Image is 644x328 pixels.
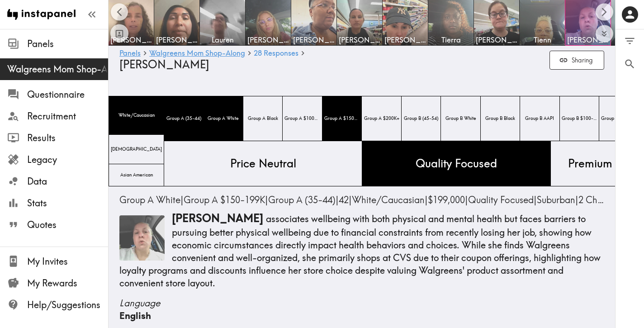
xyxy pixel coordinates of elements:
[27,277,108,290] span: My Rewards
[283,114,322,124] span: Group A $100-149K
[549,51,604,70] button: Sharing
[246,114,280,124] span: Group A Black
[119,297,604,309] span: Language
[521,35,563,45] span: Tienn
[596,25,613,43] button: Expand to show all items
[27,255,108,268] span: My Invites
[578,194,624,205] span: |
[184,194,268,205] span: |
[27,175,108,188] span: Data
[27,299,108,311] span: Help/Suggestions
[339,35,380,45] span: [PERSON_NAME]
[384,35,426,45] span: [PERSON_NAME]
[172,211,263,225] span: [PERSON_NAME]
[165,114,203,124] span: Group A (35-44)
[27,197,108,209] span: Stats
[476,35,517,45] span: [PERSON_NAME]
[537,194,578,205] span: |
[27,110,108,123] span: Recruitment
[111,3,128,21] button: Scroll left
[560,114,599,124] span: Group B $100-149K
[537,194,575,205] span: Suburban
[599,114,638,124] span: Group B $150-199K
[468,194,534,205] span: Quality Focused
[109,144,164,154] span: [DEMOGRAPHIC_DATA]
[27,88,108,101] span: Questionnaire
[27,132,108,144] span: Results
[202,35,243,45] span: Lauren
[206,114,241,124] span: Group A White
[119,194,180,205] span: Group A White
[110,35,152,45] span: [PERSON_NAME]
[523,114,556,124] span: Group B AAPI
[247,35,289,45] span: [PERSON_NAME]
[352,194,425,205] span: White/Caucasian
[402,114,440,124] span: Group B (45-54)
[27,38,108,50] span: Panels
[7,63,108,76] span: Walgreens Mom Shop-Along
[27,153,108,166] span: Legacy
[268,194,339,205] span: |
[567,35,609,45] span: [PERSON_NAME]
[414,154,499,173] span: Quality Focused
[616,52,644,76] button: Search
[578,194,620,205] span: 2 Children
[624,35,636,47] span: Filter Responses
[624,58,636,70] span: Search
[428,194,468,205] span: |
[117,110,156,120] span: White/Caucasian
[596,3,613,21] button: Scroll right
[616,29,644,52] button: Filter Responses
[339,194,352,205] span: |
[468,194,537,205] span: |
[156,35,198,45] span: [PERSON_NAME]
[352,194,428,205] span: |
[149,49,245,58] a: Walgreens Mom Shop-Along
[119,49,141,58] a: Panels
[268,194,336,205] span: Group A (35-44)
[228,154,298,173] span: Price Neutral
[362,114,401,124] span: Group A $200K+
[119,215,165,261] img: Thumbnail
[110,24,128,43] button: Toggle between responses and questions
[119,57,209,71] span: [PERSON_NAME]
[27,219,108,231] span: Quotes
[254,49,298,57] span: 28 Responses
[293,35,335,45] span: [PERSON_NAME]
[118,170,155,180] span: Asian American
[119,194,184,205] span: |
[444,114,478,124] span: Group B White
[322,114,361,124] span: Group A $150-199K
[428,194,465,205] span: $199,000
[254,49,298,58] a: 28 Responses
[483,114,517,124] span: Group B Black
[119,310,151,321] span: English
[430,35,472,45] span: Tierra
[119,211,604,290] p: associates wellbeing with both physical and mental health but faces barriers to pursuing better p...
[339,194,349,205] span: 42
[184,194,265,205] span: Group A $150-199K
